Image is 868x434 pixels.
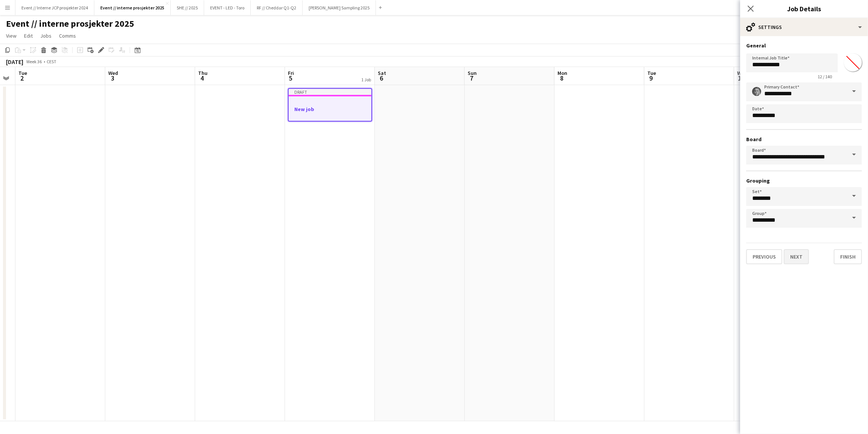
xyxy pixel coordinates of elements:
[303,0,376,15] button: [PERSON_NAME] Sampling 2025
[251,0,303,15] button: RF // Cheddar Q1-Q2
[288,70,294,76] span: Fri
[6,32,17,39] span: View
[784,249,809,264] button: Next
[94,0,171,15] button: Event // interne prosjekter 2025
[378,70,386,76] span: Sat
[40,32,52,39] span: Jobs
[834,249,862,264] button: Finish
[47,59,56,64] div: CEST
[746,136,862,143] h3: Board
[736,74,747,82] span: 10
[647,70,656,76] span: Tue
[468,70,477,76] span: Sun
[6,58,23,65] div: [DATE]
[740,18,868,36] div: Settings
[56,31,79,41] a: Comms
[197,74,208,82] span: 4
[198,70,208,76] span: Thu
[59,32,76,39] span: Comms
[746,177,862,184] h3: Grouping
[737,70,747,76] span: Wed
[25,59,44,64] span: Week 36
[556,74,567,82] span: 8
[24,32,33,39] span: Edit
[288,88,372,122] app-job-card: DraftNew job
[15,0,94,15] button: Event // Interne JCP prosjekter 2024
[646,74,656,82] span: 9
[107,74,118,82] span: 3
[746,249,782,264] button: Previous
[812,74,838,79] span: 12 / 140
[289,89,371,95] div: Draft
[21,31,36,41] a: Edit
[37,31,55,41] a: Jobs
[6,18,134,29] h1: Event // interne prosjekter 2025
[108,70,118,76] span: Wed
[377,74,386,82] span: 6
[204,0,251,15] button: EVENT - LED - Toro
[746,42,862,49] h3: General
[361,77,371,82] div: 1 Job
[17,74,27,82] span: 2
[289,106,371,113] h3: New job
[171,0,204,15] button: SHE // 2025
[467,74,477,82] span: 7
[287,74,294,82] span: 5
[740,4,868,14] h3: Job Details
[18,70,27,76] span: Tue
[557,70,567,76] span: Mon
[3,31,20,41] a: View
